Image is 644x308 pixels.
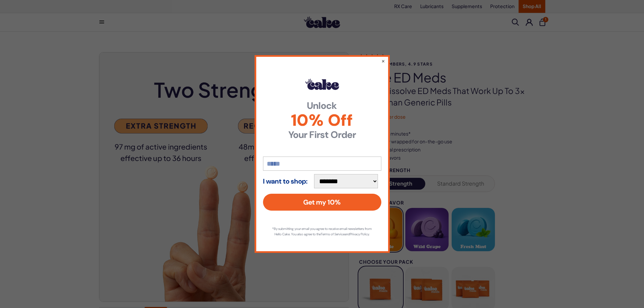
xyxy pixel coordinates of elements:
strong: Your First Order [263,130,381,140]
button: × [381,57,385,64]
strong: Unlock [263,101,381,111]
img: Hello Cake [305,79,339,90]
p: *By submitting your email you agree to receive email newsletters from Hello Cake. You also agree ... [270,226,375,237]
button: Get my 10% [263,194,381,211]
strong: I want to shop: [263,177,308,185]
a: Privacy Policy [350,232,369,236]
a: Terms of Service [321,232,344,236]
span: 10% Off [263,112,381,128]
